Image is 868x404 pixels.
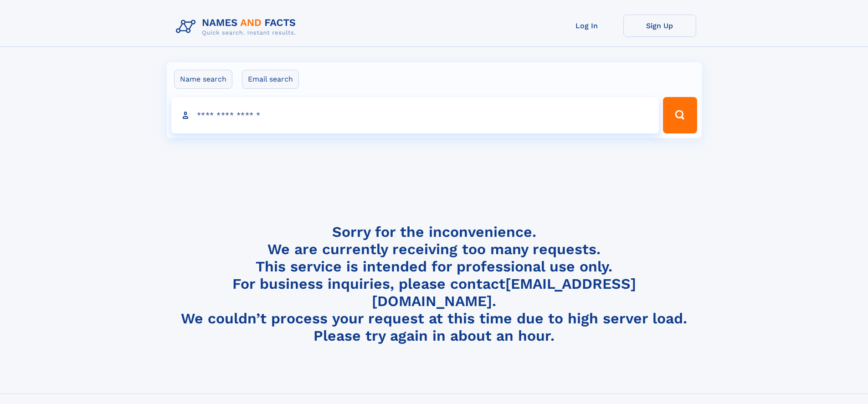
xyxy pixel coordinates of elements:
[172,15,303,39] img: Logo Names and Facts
[171,97,659,133] input: search input
[172,223,696,345] h4: Sorry for the inconvenience. We are currently receiving too many requests. This service is intend...
[550,15,623,37] a: Log In
[372,275,636,310] a: [EMAIL_ADDRESS][DOMAIN_NAME]
[174,70,232,89] label: Name search
[623,15,696,37] a: Sign Up
[242,70,299,89] label: Email search
[663,97,697,133] button: Search Button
